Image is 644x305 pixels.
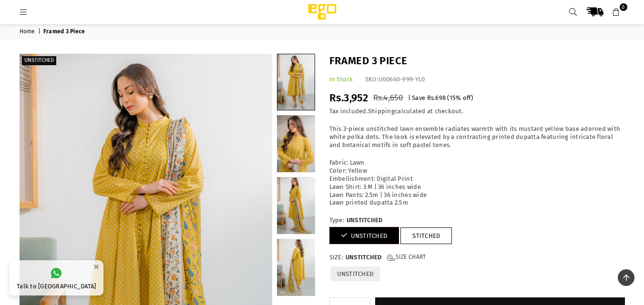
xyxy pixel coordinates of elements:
a: Talk to [GEOGRAPHIC_DATA] [10,260,103,295]
a: STITCHED [400,227,452,244]
h1: Framed 3 Piece [329,54,625,69]
div: Tax included. calculated at checkout. [329,108,625,116]
p: This 3-piece unstitched lawn ensemble radiates warmth with its mustard yellow base adorned with w... [329,125,625,149]
a: Search [565,3,582,20]
img: Ego [282,2,363,21]
button: × [91,259,102,275]
a: Menu [15,8,32,15]
span: U00660-999-YL0 [378,76,425,83]
span: | [408,94,410,101]
span: | [38,28,42,36]
span: Save [412,94,425,101]
span: UNSTITCHED [346,254,382,262]
a: UNSTITCHED [329,227,399,244]
span: In Stock [329,76,353,83]
span: Rs.3,952 [329,91,368,104]
a: Shipping [368,108,395,115]
nav: breadcrumbs [12,24,632,39]
span: UNSTITCHED [347,216,383,225]
label: Unstitched [22,56,56,65]
span: 15 [450,94,456,101]
div: SKU: [365,76,425,84]
label: UNSTITCHED [329,266,381,282]
a: 0 [608,3,625,20]
a: Home [20,28,37,36]
span: 0 [620,3,627,11]
span: Framed 3 Piece [43,28,87,36]
span: Rs.4,650 [373,93,403,103]
p: Fabric: Lawn Color: Yellow Embellishment: Digital Print Lawn Shirt: 3 M | 36 inches wide Lawn Pan... [329,159,625,207]
span: ( % off) [447,94,473,101]
label: Type: [329,216,625,225]
span: Rs.698 [427,94,446,101]
label: Size: [329,254,625,262]
a: Size Chart [387,254,426,262]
